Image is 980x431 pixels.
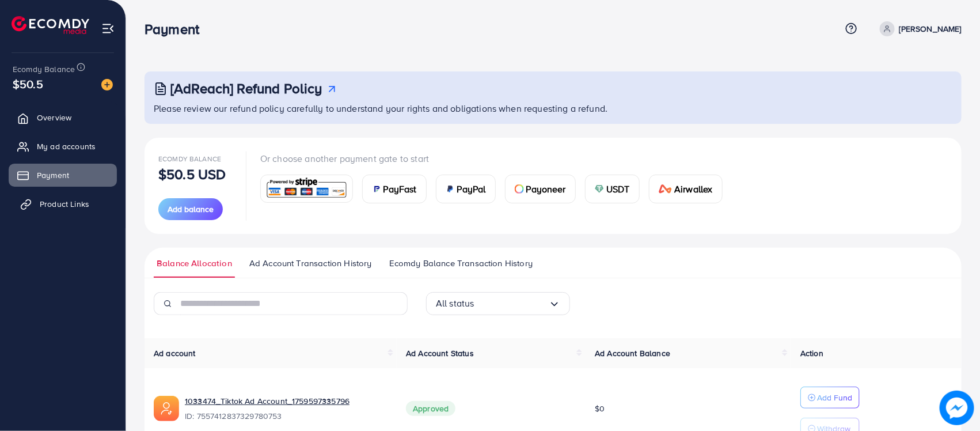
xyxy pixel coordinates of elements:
[101,22,115,35] img: menu
[446,184,455,194] img: card
[674,182,712,196] span: Airwallex
[474,294,549,312] input: Search for option
[185,395,350,407] a: 1033474_Tiktok Ad Account_1759597335796
[9,164,117,187] a: Payment
[158,198,223,220] button: Add balance
[170,80,322,97] h3: [AdReach] Refund Policy
[40,198,89,210] span: Product Links
[817,391,852,404] p: Add Fund
[362,175,427,203] a: cardPayFast
[426,292,570,315] div: Search for option
[264,176,349,201] img: card
[899,22,962,36] p: [PERSON_NAME]
[515,184,524,194] img: card
[875,21,962,36] a: [PERSON_NAME]
[372,184,381,194] img: card
[260,152,732,165] p: Or choose another payment gate to start
[649,175,723,203] a: cardAirwallex
[158,154,221,164] span: Ecomdy Balance
[185,395,388,422] div: <span class='underline'>1033474_Tiktok Ad Account_1759597335796</span></br>7557412837329780753
[505,175,576,203] a: cardPayoneer
[9,106,117,129] a: Overview
[154,347,196,359] span: Ad account
[940,391,974,425] img: image
[185,410,388,422] span: ID: 7557412837329780753
[37,141,96,152] span: My ad accounts
[606,182,630,196] span: USDT
[585,175,640,203] a: cardUSDT
[249,257,372,270] span: Ad Account Transaction History
[389,257,533,270] span: Ecomdy Balance Transaction History
[457,182,486,196] span: PayPal
[526,182,566,196] span: Payoneer
[101,79,113,90] img: image
[800,387,860,409] button: Add Fund
[154,396,179,421] img: ic-ads-acc.e4c84228.svg
[595,347,670,359] span: Ad Account Balance
[436,294,474,312] span: All status
[383,182,417,196] span: PayFast
[37,112,71,123] span: Overview
[260,175,353,203] a: card
[800,347,823,359] span: Action
[595,403,605,414] span: $0
[406,401,455,416] span: Approved
[9,135,117,158] a: My ad accounts
[436,175,496,203] a: cardPayPal
[154,101,955,115] p: Please review our refund policy carefully to understand your rights and obligations when requesti...
[13,75,43,92] span: $50.5
[145,21,208,37] h3: Payment
[406,347,474,359] span: Ad Account Status
[9,192,117,215] a: Product Links
[158,167,226,181] p: $50.5 USD
[157,257,232,270] span: Balance Allocation
[595,184,604,194] img: card
[12,16,89,34] img: logo
[37,169,69,181] span: Payment
[168,203,214,215] span: Add balance
[13,63,75,75] span: Ecomdy Balance
[659,184,673,194] img: card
